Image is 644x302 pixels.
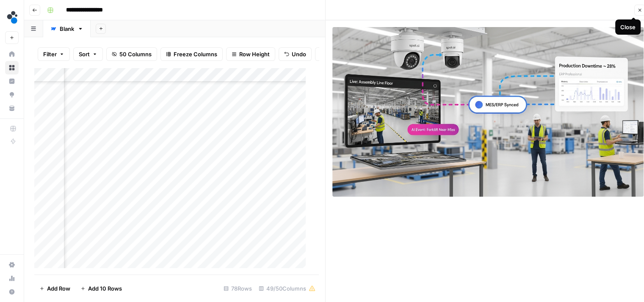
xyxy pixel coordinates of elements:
[5,272,19,285] a: Usage
[5,47,19,61] a: Home
[620,23,636,31] div: Close
[47,284,70,293] span: Add Row
[119,50,152,58] span: 50 Columns
[5,10,20,25] img: spot.ai Logo
[292,50,306,58] span: Undo
[43,20,91,37] a: Blank
[88,284,122,293] span: Add 10 Rows
[5,258,19,272] a: Settings
[5,7,19,28] button: Workspace: spot.ai
[220,282,255,295] div: 78 Rows
[43,50,57,58] span: Filter
[34,282,75,295] button: Add Row
[279,47,312,61] button: Undo
[5,88,19,102] a: Opportunities
[75,282,127,295] button: Add 10 Rows
[332,27,644,197] img: Row/Cell
[5,74,19,88] a: Insights
[174,50,217,58] span: Freeze Columns
[73,47,103,61] button: Sort
[255,282,319,295] div: 49/50 Columns
[239,50,270,58] span: Row Height
[160,47,223,61] button: Freeze Columns
[60,25,74,33] div: Blank
[106,47,157,61] button: 50 Columns
[79,50,90,58] span: Sort
[5,285,19,299] button: Help + Support
[5,61,19,74] a: Browse
[5,102,19,115] a: Your Data
[38,47,70,61] button: Filter
[226,47,275,61] button: Row Height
